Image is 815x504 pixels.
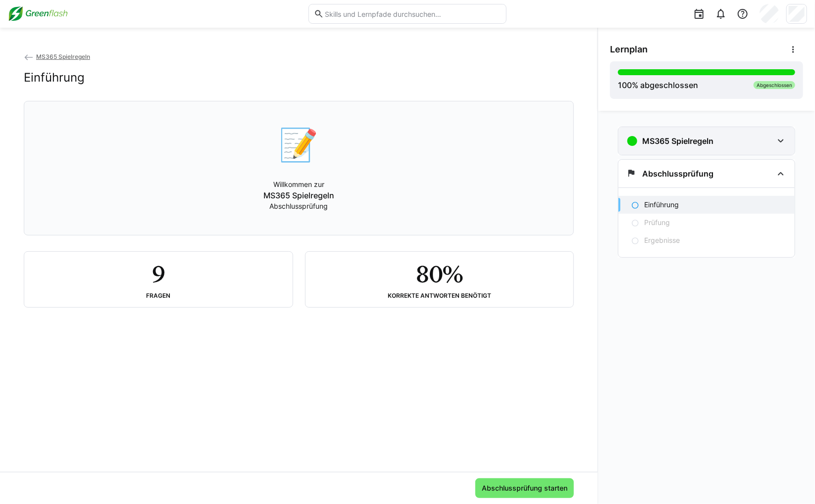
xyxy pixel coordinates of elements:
[270,201,328,211] p: Abschlussprüfung
[273,180,324,189] p: Willkommen zur
[152,260,165,288] h2: 9
[610,44,648,55] span: Lernplan
[263,189,334,201] p: MS365 Spielregeln
[754,81,795,89] div: Abgeschlossen
[644,218,670,228] p: Prüfung
[618,79,698,91] div: % abgeschlossen
[24,70,85,85] h2: Einführung
[416,260,462,288] h2: 80%
[24,53,90,60] a: MS365 Spielregeln
[618,80,632,90] span: 100
[324,9,501,18] input: Skills und Lernpfade durchsuchen…
[642,169,713,179] h3: Abschlussprüfung
[644,200,679,210] p: Einführung
[36,53,90,60] span: MS365 Spielregeln
[480,483,569,493] span: Abschlussprüfung starten
[642,136,713,146] h3: MS365 Spielregeln
[388,292,491,299] div: Korrekte Antworten benötigt
[279,125,319,164] div: 📝
[146,292,170,299] div: Fragen
[644,235,680,245] p: Ergebnisse
[475,478,574,498] button: Abschlussprüfung starten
